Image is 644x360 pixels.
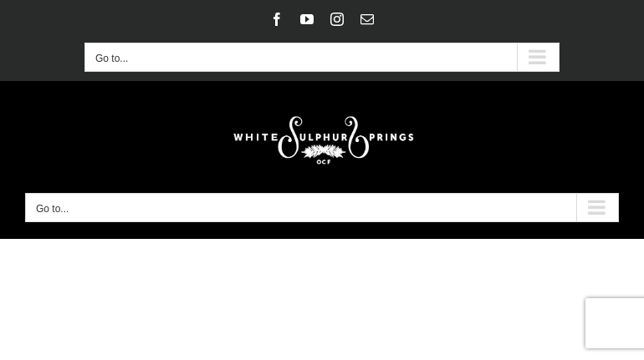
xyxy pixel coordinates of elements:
img: White Sulphur Springs Logo [226,98,418,176]
a: YouTube [300,13,314,26]
nav: Main Menu Mobile [25,193,619,222]
a: Email [360,13,374,26]
nav: Secondary Mobile Menu [84,43,560,72]
button: Go to... [25,193,619,222]
span: Go to... [36,203,69,215]
span: Go to... [95,53,128,64]
a: Instagram [330,13,344,26]
a: Facebook [270,13,284,26]
button: Go to... [84,43,560,72]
